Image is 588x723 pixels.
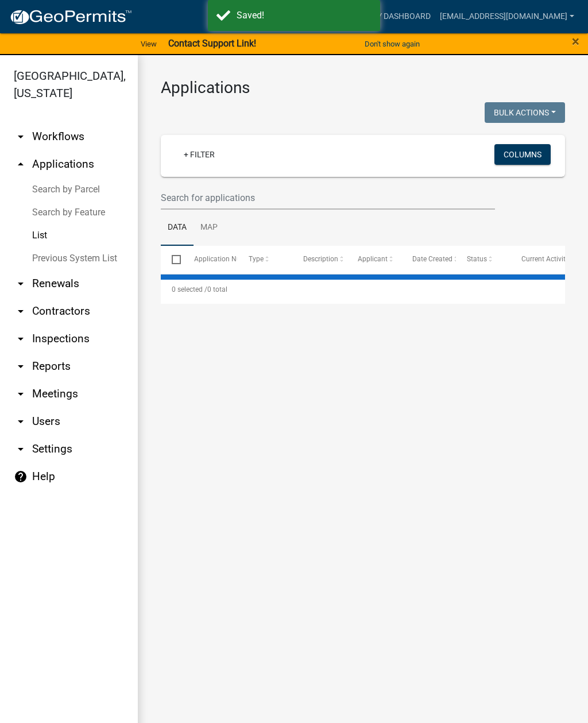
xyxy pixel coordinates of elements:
[161,210,194,246] a: Data
[456,246,510,273] datatable-header-cell: Status
[572,33,579,49] span: ×
[572,34,579,48] button: Close
[467,255,487,263] span: Status
[510,246,565,273] datatable-header-cell: Current Activity
[303,255,338,263] span: Description
[14,130,28,144] i: arrow_drop_down
[194,210,225,246] a: Map
[14,277,28,291] i: arrow_drop_down
[237,246,292,273] datatable-header-cell: Type
[14,387,28,401] i: arrow_drop_down
[183,246,237,273] datatable-header-cell: Application Number
[366,6,435,28] a: My Dashboard
[347,246,401,273] datatable-header-cell: Applicant
[14,415,28,428] i: arrow_drop_down
[360,34,424,53] button: Don't show again
[401,246,456,273] datatable-header-cell: Date Created
[494,144,551,165] button: Columns
[14,442,28,456] i: arrow_drop_down
[292,246,347,273] datatable-header-cell: Description
[249,255,264,263] span: Type
[14,470,28,484] i: help
[485,102,565,123] button: Bulk Actions
[14,359,28,373] i: arrow_drop_down
[14,157,28,171] i: arrow_drop_up
[358,255,388,263] span: Applicant
[14,304,28,318] i: arrow_drop_down
[161,78,565,98] h3: Applications
[14,332,28,346] i: arrow_drop_down
[194,255,257,263] span: Application Number
[161,186,495,210] input: Search for applications
[136,34,161,53] a: View
[175,144,224,165] a: + Filter
[172,285,207,293] span: 0 selected /
[412,255,452,263] span: Date Created
[161,246,183,273] datatable-header-cell: Select
[168,38,256,49] strong: Contact Support Link!
[521,255,569,263] span: Current Activity
[161,275,565,304] div: 0 total
[435,6,579,28] a: [EMAIL_ADDRESS][DOMAIN_NAME]
[237,9,372,22] div: Saved!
